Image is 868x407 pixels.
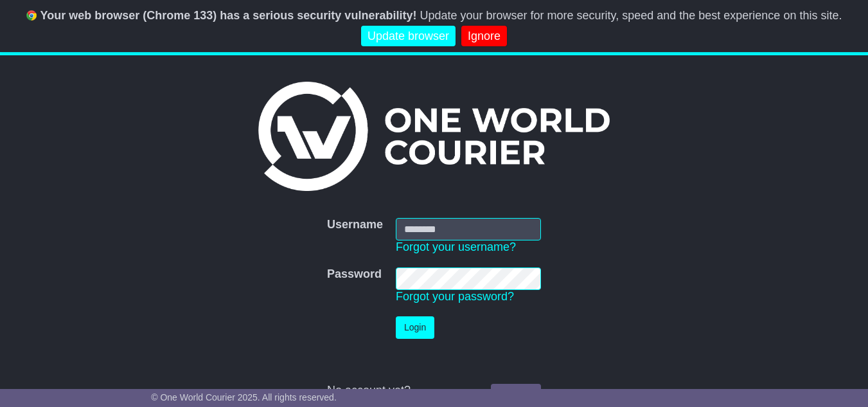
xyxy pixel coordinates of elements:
label: Password [327,267,382,282]
span: © One World Courier 2025. All rights reserved. [151,392,337,402]
img: One World [258,82,609,191]
button: Login [396,316,434,339]
a: Register [491,384,541,406]
div: No account yet? [327,384,541,398]
span: Update your browser for more security, speed and the best experience on this site. [420,9,842,22]
label: Username [327,218,383,232]
a: Ignore [461,26,507,47]
b: Your web browser (Chrome 133) has a serious security vulnerability! [40,9,417,22]
a: Forgot your password? [396,290,514,303]
a: Forgot your username? [396,240,516,253]
a: Update browser [361,26,456,47]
